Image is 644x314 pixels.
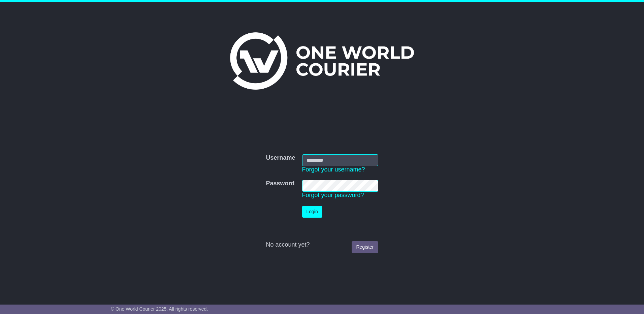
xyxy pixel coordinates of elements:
span: © One World Courier 2025. All rights reserved. [111,306,208,312]
img: One World [230,32,414,90]
a: Forgot your password? [302,192,364,198]
button: Login [302,206,322,218]
label: Password [266,180,294,187]
div: No account yet? [266,241,378,249]
label: Username [266,154,295,162]
a: Register [352,241,378,253]
a: Forgot your username? [302,166,365,173]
